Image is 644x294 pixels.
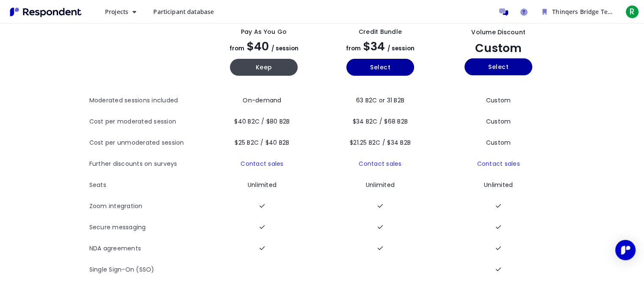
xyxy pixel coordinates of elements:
a: Help and support [515,3,532,20]
span: $25 B2C / $40 B2B [235,138,289,147]
th: Zoom integration [89,196,206,217]
th: Further discounts on surveys [89,154,206,175]
th: Single Sign-On (SSO) [89,259,206,280]
div: Pay as you go [241,27,287,36]
span: 63 B2C or 31 B2B [356,96,404,104]
th: Cost per unmoderated session [89,132,206,154]
button: Keep current yearly payg plan [230,59,298,76]
span: Custom [475,40,522,56]
a: Contact sales [477,159,520,168]
span: R [625,5,639,19]
th: Seats [89,175,206,196]
th: Cost per moderated session [89,111,206,132]
span: / session [271,44,299,52]
div: Volume Discount [471,28,525,37]
a: Message participants [495,3,512,20]
span: Thinqers Bridge Team [552,8,616,16]
a: Contact sales [240,159,283,168]
span: Projects [105,8,128,16]
button: Select yearly basic plan [346,59,414,76]
span: / session [387,44,415,52]
span: Unlimited [484,181,513,189]
span: from [229,44,244,52]
span: Custom [486,96,511,104]
span: $34 B2C / $68 B2B [353,117,408,126]
div: Open Intercom Messenger [615,240,636,260]
div: Credit Bundle [359,27,402,36]
span: On-demand [243,96,281,104]
a: Participant database [146,4,221,19]
span: Unlimited [248,181,276,189]
span: Unlimited [366,181,395,189]
span: $40 [247,38,269,54]
a: Contact sales [359,159,401,168]
span: from [346,44,361,52]
button: Projects [98,4,143,19]
button: Select yearly custom_static plan [464,58,532,75]
th: NDA agreements [89,238,206,259]
button: Thinqers Bridge Team [536,4,620,19]
img: Respondent [7,5,85,19]
span: Participant database [153,8,214,16]
span: $40 B2C / $80 B2B [234,117,290,126]
button: R [624,4,641,19]
span: $34 [363,38,385,54]
span: $21.25 B2C / $34 B2B [350,138,411,147]
span: Custom [486,138,511,147]
th: Secure messaging [89,217,206,238]
th: Moderated sessions included [89,90,206,111]
span: Custom [486,117,511,126]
